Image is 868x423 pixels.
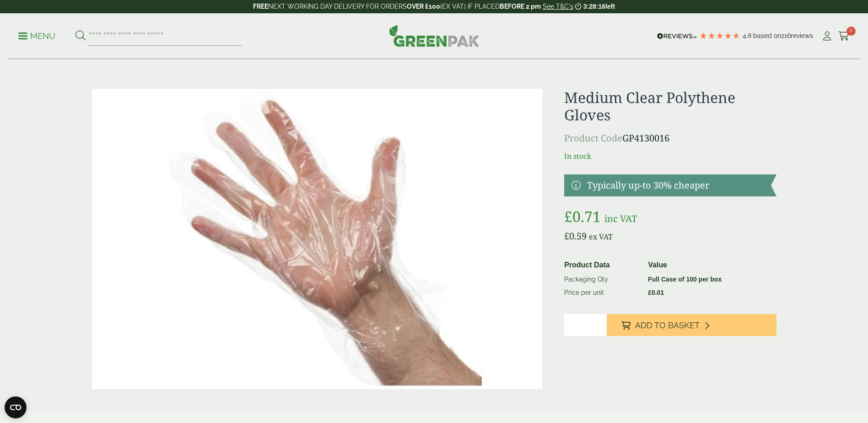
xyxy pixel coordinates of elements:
[564,230,569,242] span: £
[543,3,573,10] a: See T&C's
[753,32,781,39] span: Based on
[253,3,268,10] strong: FREE
[561,258,644,273] th: Product Data
[561,286,644,299] td: Price per unit
[564,132,622,144] span: Product Code
[657,33,697,39] img: REVIEWS.io
[18,31,55,40] a: Menu
[648,289,652,296] span: £
[648,289,664,296] bdi: 0.01
[605,3,615,10] span: left
[791,32,813,39] span: reviews
[635,320,700,331] span: Add to Basket
[564,131,776,145] p: GP4130016
[18,31,55,42] p: Menu
[564,206,601,226] bdi: 0.71
[92,89,543,389] img: 4130016 Medium Clear Polythene Glove
[583,3,605,10] span: 3:28:16
[838,29,850,43] a: 0
[821,32,833,41] i: My Account
[781,32,791,39] span: 216
[564,151,776,162] p: In stock
[564,206,572,226] span: £
[564,89,776,124] h1: Medium Clear Polythene Gloves
[743,32,753,39] span: 4.8
[564,230,587,242] bdi: 0.59
[561,272,644,286] td: Packaging Qty
[648,276,722,283] strong: Full Case of 100 per box
[699,32,740,40] div: 4.79 Stars
[644,258,772,273] th: Value
[589,232,613,242] span: ex VAT
[500,3,541,10] strong: BEFORE 2 pm
[607,314,776,336] button: Add to Basket
[407,3,440,10] strong: OVER £100
[846,27,856,36] span: 0
[389,25,480,47] img: GreenPak Supplies
[604,212,637,225] span: inc VAT
[5,396,27,418] button: Open CMP widget
[838,32,850,41] i: Cart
